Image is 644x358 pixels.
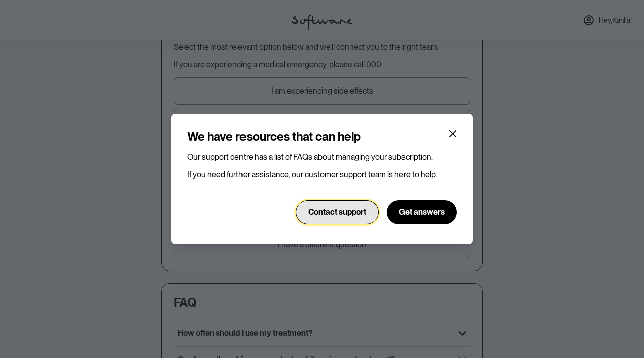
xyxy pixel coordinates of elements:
span: Get answers [399,207,445,217]
p: If you need further assistance, our customer support team is here to help. [187,170,457,180]
p: Our support centre has a list of FAQs about managing your subscription. [187,152,457,162]
span: Contact support [308,207,366,217]
button: Close [445,126,461,142]
button: Contact support [296,200,379,224]
button: Get answers [387,200,457,224]
h4: We have resources that can help [187,130,361,144]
